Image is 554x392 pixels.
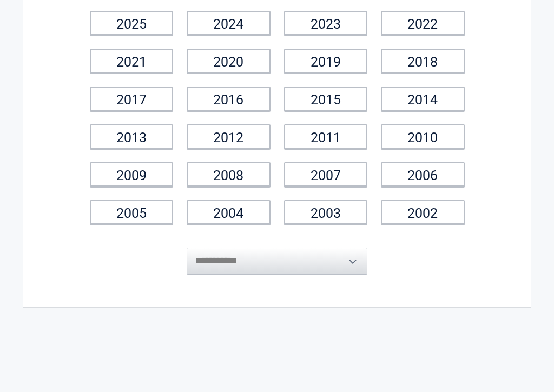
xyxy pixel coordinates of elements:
[284,49,368,73] a: 2019
[381,11,465,35] a: 2022
[381,49,465,73] a: 2018
[381,87,465,111] a: 2014
[90,162,174,187] a: 2009
[381,162,465,187] a: 2006
[284,124,368,149] a: 2011
[90,124,174,149] a: 2013
[90,200,174,224] a: 2005
[381,124,465,149] a: 2010
[187,87,271,111] a: 2016
[90,11,174,35] a: 2025
[90,87,174,111] a: 2017
[187,162,271,187] a: 2008
[90,49,174,73] a: 2021
[187,124,271,149] a: 2012
[381,200,465,224] a: 2002
[187,49,271,73] a: 2020
[284,200,368,224] a: 2003
[284,11,368,35] a: 2023
[187,11,271,35] a: 2024
[284,87,368,111] a: 2015
[284,162,368,187] a: 2007
[187,200,271,224] a: 2004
